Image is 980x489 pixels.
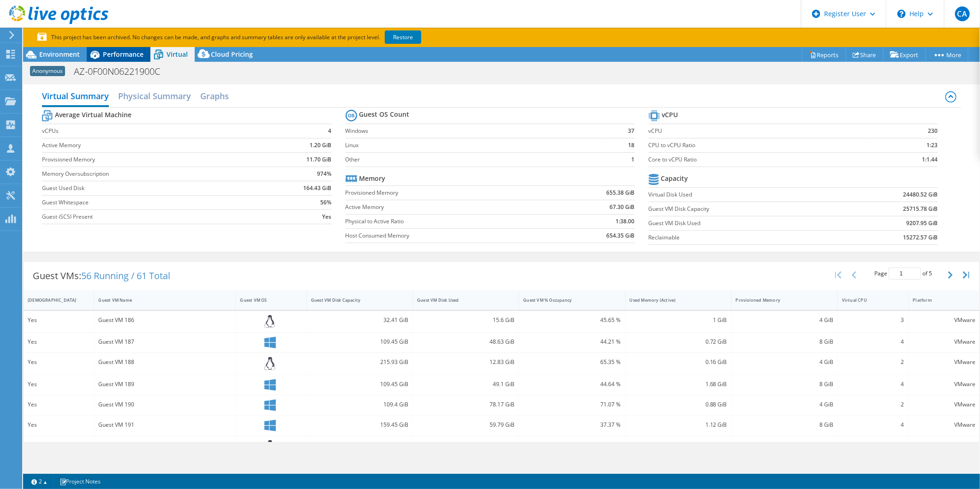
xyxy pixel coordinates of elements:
[28,420,90,430] div: Yes
[736,420,833,430] div: 8 GiB
[304,184,332,193] b: 164.43 GiB
[98,400,231,410] div: Guest VM 190
[661,174,688,183] b: Capacity
[98,315,231,325] div: Guest VM 186
[649,233,838,242] label: Reclaimable
[317,169,332,179] b: 974%
[311,297,397,303] div: Guest VM Disk Capacity
[211,50,253,59] span: Cloud Pricing
[897,10,906,18] svg: \n
[630,379,727,389] div: 1.68 GiB
[842,440,904,450] div: 2
[630,440,727,450] div: 0.36 GiB
[649,190,838,199] label: Virtual Disk Used
[98,297,220,303] div: Guest VM Name
[630,420,727,430] div: 1.12 GiB
[842,400,904,410] div: 2
[70,66,174,77] h1: AZ-0F00N06221900C
[346,155,609,164] label: Other
[903,204,938,214] b: 25715.78 GiB
[346,217,551,226] label: Physical to Active Ratio
[42,87,109,107] h2: Virtual Summary
[842,315,904,325] div: 3
[523,440,621,450] div: 25.95 %
[913,420,975,430] div: VMware
[417,379,514,389] div: 49.1 GiB
[903,233,938,242] b: 15272.57 GiB
[616,217,635,226] b: 1:38.00
[842,379,904,389] div: 4
[523,337,621,347] div: 44.21 %
[913,357,975,367] div: VMware
[607,231,635,240] b: 654.35 GiB
[630,297,716,303] div: Used Memory (Active)
[28,297,78,303] div: [DEMOGRAPHIC_DATA]
[922,155,938,164] b: 1:1.44
[307,155,332,164] b: 11.70 GiB
[929,269,932,277] span: 5
[607,188,635,197] b: 655.38 GiB
[913,379,975,389] div: VMware
[523,297,610,303] div: Guest VM % Occupancy
[874,268,932,280] span: Page of
[610,203,635,212] b: 67.30 GiB
[523,420,621,430] div: 37.37 %
[323,212,332,221] b: Yes
[346,203,551,212] label: Active Memory
[98,379,231,389] div: Guest VM 189
[523,357,621,367] div: 65.35 %
[98,337,231,347] div: Guest VM 187
[417,337,514,347] div: 48.63 GiB
[311,357,408,367] div: 215.93 GiB
[42,198,262,207] label: Guest Whitespace
[329,126,332,136] b: 4
[118,87,191,105] h2: Physical Summary
[98,440,231,450] div: Guest VM 192
[417,440,514,450] div: 12.98 GiB
[927,141,938,150] b: 1:23
[28,337,90,347] div: Yes
[42,212,262,221] label: Guest iSCSI Present
[24,262,179,290] div: Guest VMs:
[523,400,621,410] div: 71.07 %
[346,141,609,150] label: Linux
[28,315,90,325] div: Yes
[889,268,921,280] input: jump to page
[883,48,926,62] a: Export
[926,48,968,62] a: More
[842,357,904,367] div: 2
[630,400,727,410] div: 0.88 GiB
[662,110,678,119] b: vCPU
[628,141,635,150] b: 18
[346,126,609,136] label: Windows
[103,50,143,59] span: Performance
[649,219,838,228] label: Guest VM Disk Used
[25,476,54,487] a: 2
[913,315,975,325] div: VMware
[417,315,514,325] div: 15.6 GiB
[311,440,408,450] div: 47.98 GiB
[240,297,291,303] div: Guest VM OS
[903,190,938,199] b: 24480.52 GiB
[523,379,621,389] div: 44.64 %
[28,440,90,450] div: Yes
[311,420,408,430] div: 159.45 GiB
[30,66,65,76] span: Anonymous
[736,315,833,325] div: 4 GiB
[28,379,90,389] div: Yes
[842,420,904,430] div: 4
[417,420,514,430] div: 59.79 GiB
[310,141,332,150] b: 1.20 GiB
[630,357,727,367] div: 0.16 GiB
[632,155,635,164] b: 1
[417,297,503,303] div: Guest VM Disk Used
[42,155,262,164] label: Provisioned Memory
[955,6,970,21] span: CA
[417,357,514,367] div: 12.83 GiB
[736,337,833,347] div: 8 GiB
[98,420,231,430] div: Guest VM 191
[630,315,727,325] div: 1 GiB
[167,50,188,59] span: Virtual
[81,269,170,282] span: 56 Running / 61 Total
[42,184,262,193] label: Guest Used Disk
